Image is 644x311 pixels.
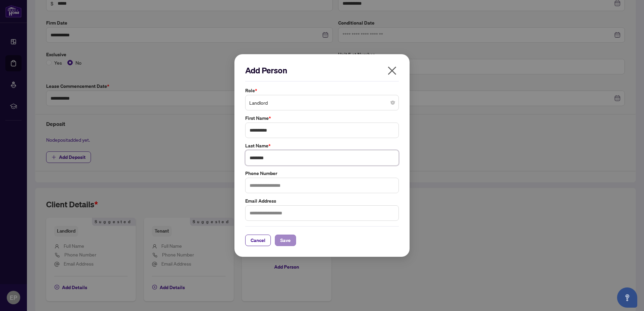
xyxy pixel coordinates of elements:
[280,235,291,246] span: Save
[617,287,637,308] button: Open asap
[245,197,399,205] label: Email Address
[245,142,399,149] label: Last Name
[251,235,265,246] span: Cancel
[387,65,397,76] span: close
[245,235,271,246] button: Cancel
[275,235,296,246] button: Save
[245,170,399,177] label: Phone Number
[245,114,399,122] label: First Name
[391,101,395,105] span: close-circle
[249,96,395,109] span: Landlord
[245,65,399,76] h2: Add Person
[245,87,399,94] label: Role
